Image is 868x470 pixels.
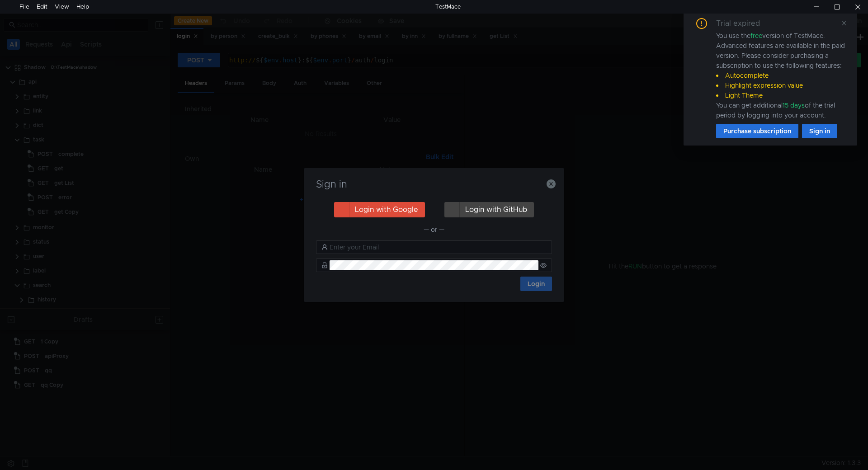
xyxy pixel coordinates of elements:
div: You use the version of TestMace. Advanced features are available in the paid version. Please cons... [716,31,846,120]
span: 15 days [783,101,805,109]
input: Enter your Email [330,242,547,252]
li: Autocomplete [716,70,846,80]
div: — or — [316,224,552,235]
button: Sign in [802,124,837,138]
span: free [750,32,762,40]
li: Highlight expression value [716,80,846,90]
div: You can get additional of the trial period by logging into your account. [716,100,846,120]
h3: Sign in [315,179,553,190]
button: Login with GitHub [444,202,534,217]
button: Login with Google [334,202,425,217]
div: Trial expired [716,18,771,29]
li: Light Theme [716,90,846,100]
button: Purchase subscription [716,124,798,138]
